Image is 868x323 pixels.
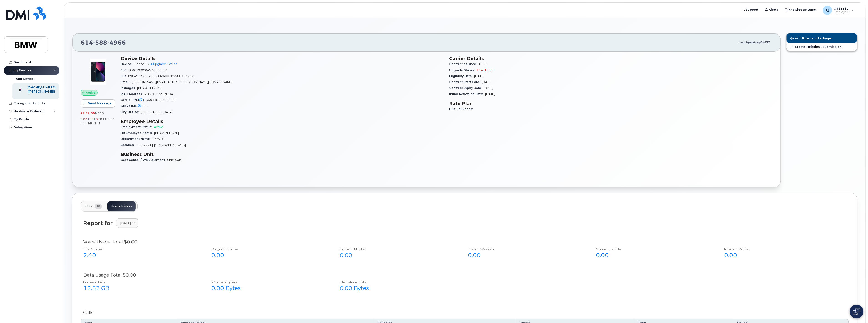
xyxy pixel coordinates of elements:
[212,280,330,284] div: NA Roaming Data
[154,125,163,129] span: Active
[145,92,173,96] span: 28:2D:7F:79:7E:DA
[474,74,484,78] span: [DATE]
[134,62,149,66] span: iPhone 13
[121,125,154,129] span: Employment Status
[151,62,177,66] a: + Upgrade Device
[141,110,172,114] span: [GEOGRAPHIC_DATA]
[482,80,492,84] span: [DATE]
[81,112,95,115] span: 12.52 GB
[484,86,493,90] span: [DATE]
[95,204,102,209] span: 18
[120,221,131,225] span: [DATE]
[116,218,138,228] a: [DATE]
[790,37,831,41] span: Add Roaming Package
[84,58,111,85] img: image20231002-3703462-1ig824h.jpeg
[121,68,129,72] span: SIM
[83,284,202,292] div: 12.52 GB
[449,86,484,90] span: Contract Expiry Date
[121,104,145,108] span: Active IMEI
[154,131,179,135] span: [PERSON_NAME]
[136,143,186,147] span: [US_STATE]: [GEOGRAPHIC_DATA]
[121,119,444,124] h3: Employee Details
[121,80,132,84] span: Email
[95,111,104,115] span: used
[83,251,202,259] div: 2.40
[86,90,96,95] span: Active
[121,143,136,147] span: Location
[449,92,485,96] span: Initial Activation Date
[449,107,475,111] span: Bus Unl Phone
[93,39,107,46] span: 588
[121,131,154,135] span: HR Employee Name
[83,272,846,278] div: Data Usage Total $0.00
[596,247,714,251] div: Mobile to Mobile
[340,284,458,292] div: 0.00 Bytes
[107,39,126,46] span: 4966
[121,62,134,66] span: Device
[212,284,330,292] div: 0.00 Bytes
[449,62,479,66] span: Contract balance
[121,110,141,114] span: City Of Use
[121,92,145,96] span: MAC Address
[121,74,128,78] span: EID
[83,247,202,251] div: Total Minutes
[449,101,772,106] h3: Rate Plan
[853,308,860,315] img: Open chat
[340,280,458,284] div: International Data
[724,251,843,259] div: 0.00
[152,137,164,140] span: BMWFS
[449,74,474,78] span: Eligibility Date
[596,251,714,259] div: 0.00
[88,101,111,105] span: Send Message
[83,220,113,226] div: Report for
[83,239,846,245] div: Voice Usage Total $0.00
[121,86,137,90] span: Manager
[485,92,495,96] span: [DATE]
[121,137,152,140] span: Department Name
[129,68,168,72] span: 8901260704738533986
[479,62,487,66] span: $0.00
[468,247,586,251] div: Evening/Weekend
[81,99,115,108] button: Send Message
[81,39,126,46] span: 614
[121,158,167,162] span: Cost Center / WBS element
[145,104,148,108] span: —
[137,86,162,90] span: [PERSON_NAME]
[84,205,93,208] span: Billing
[121,98,146,102] span: Carrier IMEI
[449,68,476,72] span: Upgrade Status
[146,98,177,102] span: 350118654522511
[449,56,772,61] h3: Carrier Details
[449,80,482,84] span: Contract Start Date
[83,309,846,316] div: Calls
[787,43,857,51] a: Create Helpdesk Submission
[128,74,194,78] span: 89049032007008882600185708193252
[340,247,458,251] div: Incoming Minutes
[83,280,202,284] div: Domestic Data
[724,247,843,251] div: Roaming Minutes
[340,251,458,259] div: 0.00
[468,251,586,259] div: 0.00
[81,118,98,121] span: 0.00 Bytes
[476,68,492,72] span: 12 mth left
[759,41,770,44] span: [DATE]
[738,41,759,44] span: Last updated
[212,251,330,259] div: 0.00
[121,152,444,157] h3: Business Unit
[167,158,181,162] span: Unknown
[132,80,232,84] span: [PERSON_NAME][EMAIL_ADDRESS][PERSON_NAME][DOMAIN_NAME]
[121,56,444,61] h3: Device Details
[212,247,330,251] div: Outgoing minutes
[787,33,857,43] button: Add Roaming Package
